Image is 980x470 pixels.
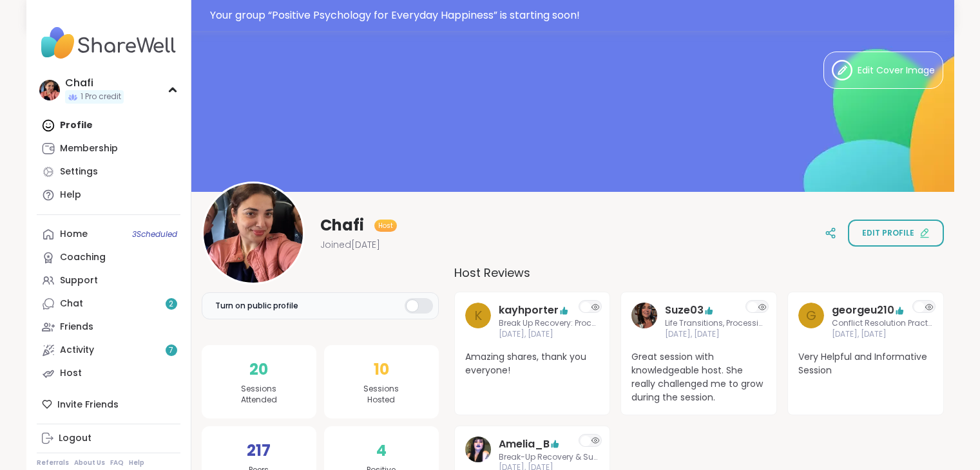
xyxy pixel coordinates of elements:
span: 3 Scheduled [132,229,177,240]
button: Edit Cover Image [823,52,943,89]
span: Host [378,221,393,230]
div: Host [60,367,82,380]
span: [DATE], [DATE] [665,329,766,340]
a: kayhporter [499,303,559,318]
a: Membership [37,137,180,160]
div: Your group “ Positive Psychology for Everyday Happiness ” is starting soon! [210,8,946,23]
a: Help [37,183,180,207]
span: 1 Pro credit [81,91,121,102]
div: Activity [60,344,94,357]
img: ShareWell Nav Logo [37,21,180,66]
span: 2 [169,299,173,310]
span: 217 [247,439,271,462]
a: Suze03 [631,303,657,340]
span: Life Transitions, Processing and Integration [665,318,766,329]
img: Amelia_B [465,437,491,462]
a: Friends [37,315,180,339]
span: Conflict Resolution Practice Lab (Peer-Led) [832,318,933,329]
span: Chafi [320,215,364,236]
a: Chat2 [37,292,180,315]
a: Host [37,362,180,385]
span: 20 [249,358,268,381]
a: Coaching [37,246,180,269]
div: Friends [60,321,93,334]
div: Home [60,228,88,241]
span: 7 [169,345,173,356]
span: Edit Cover Image [858,64,935,77]
a: Logout [37,427,180,450]
span: Joined [DATE] [320,238,380,251]
span: Very Helpful and Informative Session [798,350,933,377]
a: georgeu210 [832,303,894,318]
img: Suze03 [631,303,657,328]
span: k [474,306,482,325]
a: Settings [37,160,180,183]
a: FAQ [110,458,124,467]
div: Coaching [60,251,106,264]
a: Home3Scheduled [37,223,180,246]
div: Support [60,274,98,287]
a: k [465,303,491,340]
span: 10 [374,358,389,381]
div: Membership [60,142,118,155]
div: Help [60,189,81,202]
a: Activity7 [37,339,180,362]
img: Chafi [39,80,60,100]
a: Amelia_B [499,437,550,452]
div: Settings [60,165,98,178]
span: Sessions Hosted [363,384,399,406]
div: Logout [59,432,91,445]
img: banner [191,31,954,192]
a: Support [37,269,180,292]
span: Edit profile [862,227,914,239]
div: Chat [60,297,83,310]
span: Great session with knowledgeable host. She really challenged me to grow during the session. [631,350,766,404]
span: [DATE], [DATE] [499,329,600,340]
span: Break-Up Recovery & Support [499,452,600,463]
span: [DATE], [DATE] [832,329,933,340]
span: Turn on public profile [215,300,298,312]
a: Help [129,458,144,467]
a: g [798,303,824,340]
div: Chafi [65,76,124,90]
span: g [806,306,816,325]
div: Invite Friends [37,393,180,416]
a: Referrals [37,458,69,467]
span: Sessions Attended [241,384,277,406]
span: 4 [376,439,387,462]
span: Break Up Recovery: Processing & Integration [499,318,600,329]
img: Chafi [204,183,303,283]
span: Amazing shares, thank you everyone! [465,350,600,377]
a: About Us [74,458,105,467]
a: Suze03 [665,303,704,318]
button: Edit profile [848,220,944,247]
